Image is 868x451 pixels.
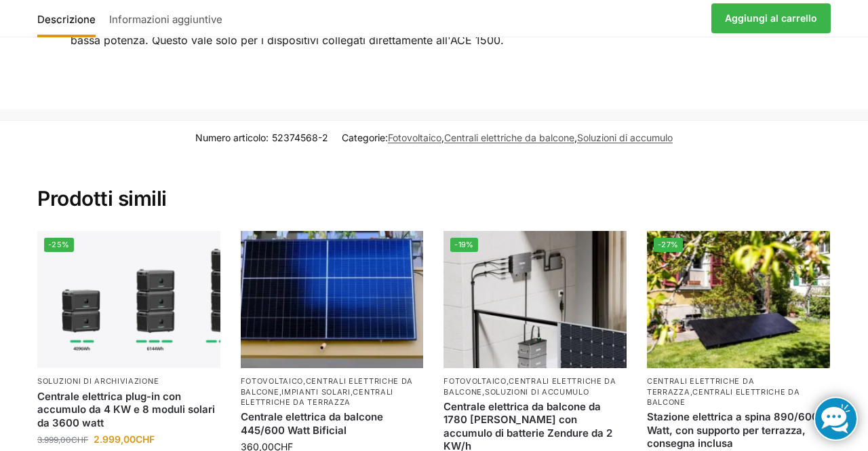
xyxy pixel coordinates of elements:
[441,132,444,143] font: ,
[241,410,424,437] a: Centrale elettrica da balcone 445/600 Watt Bificial
[241,376,414,396] a: centrali elettriche da balcone
[37,390,220,430] a: Centrale elettrica plug-in con accumulo da 4 KW e 8 moduli solari da 3600 watt
[351,387,353,397] font: ,
[342,132,388,143] font: Categorie:
[443,231,627,368] img: Accumulo di energia solare Zendure per centrali elettriche da balcone
[577,132,673,143] a: Soluzioni di accumulo
[281,387,351,397] a: impianti solari
[279,387,282,397] font: ,
[195,132,269,143] font: Numero articolo:
[37,435,71,445] font: 3.999,00
[647,410,830,450] a: Stazione elettrica a spina 890/600 Watt, con supporto per terrazza, consegna inclusa
[37,376,159,386] a: Soluzioni di archiviazione
[485,387,589,397] a: soluzioni di accumulo
[241,387,393,407] a: centrali elettriche da terrazza
[482,387,485,397] font: ,
[574,132,577,143] font: ,
[241,231,424,368] img: Impianto solare per il piccolo balcone
[303,376,306,386] font: ,
[444,132,574,143] a: Centrali elettriche da balcone
[443,376,506,386] a: Fotovoltaico
[136,433,155,445] font: CHF
[388,132,441,143] a: Fotovoltaico
[37,390,215,429] font: Centrale elettrica plug-in con accumulo da 4 KW e 8 moduli solari da 3600 watt
[647,231,830,368] a: -27%Stazione elettrica a spina 890/600 Watt, con supporto per terrazza, consegna inclusa
[647,410,818,450] font: Stazione elettrica a spina 890/600 Watt, con supporto per terrazza, consegna inclusa
[272,132,328,143] font: 52374568-2
[443,231,627,368] a: -19%Accumulo di energia solare Zendure per centrali elettriche da balcone
[37,231,220,368] img: Centrale elettrica plug-in con accumulo da 4 KW e 8 moduli solari da 3600 watt
[507,376,509,386] font: ,
[690,387,693,397] font: ,
[241,376,303,386] a: Fotovoltaico
[443,376,616,396] a: centrali elettriche da balcone
[37,186,167,211] font: Prodotti simili
[647,376,754,396] a: Centrali elettriche da terrazza
[37,231,220,368] a: -25%Centrale elettrica plug-in con accumulo da 4 KW e 8 moduli solari da 3600 watt
[71,435,88,445] font: CHF
[241,410,383,437] font: Centrale elettrica da balcone 445/600 Watt Bificial
[94,433,136,445] font: 2.999,00
[647,231,830,368] img: Stazione elettrica a spina 890/600 Watt, con supporto per terrazza, consegna inclusa
[647,387,800,407] a: centrali elettriche da balcone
